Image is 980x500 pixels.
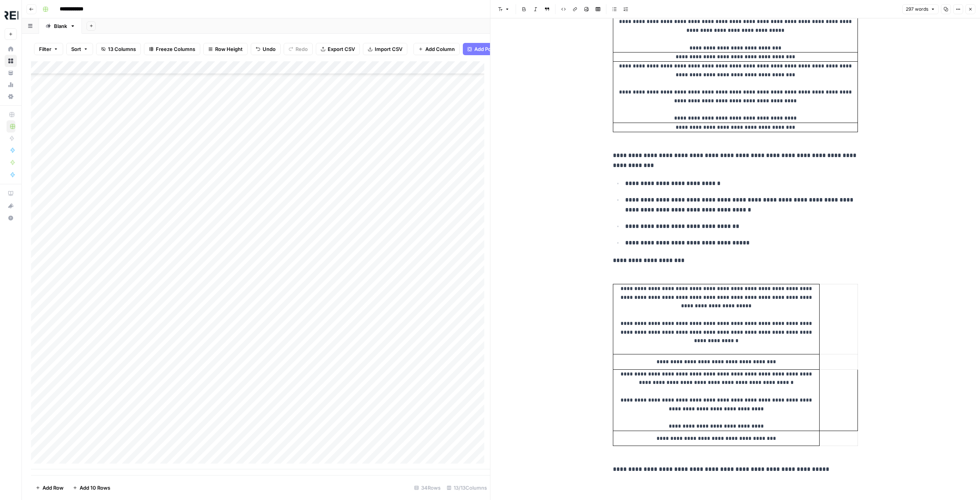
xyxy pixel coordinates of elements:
img: Threepipe Reply Logo [5,9,18,23]
button: Add Row [31,482,68,494]
a: Browse [5,55,17,67]
span: Import CSV [375,45,402,53]
button: 13 Columns [96,43,141,55]
span: Add 10 Rows [80,484,110,492]
button: 297 words [902,4,939,14]
a: Settings [5,90,17,103]
button: Sort [66,43,93,55]
span: Sort [71,45,81,53]
span: Filter [39,45,51,53]
button: Undo [251,43,281,55]
a: Blank [39,18,82,34]
span: Export CSV [328,45,355,53]
a: AirOps Academy [5,187,17,200]
span: Redo [296,45,308,53]
button: Freeze Columns [144,43,200,55]
div: What's new? [5,200,16,211]
span: Row Height [215,45,243,53]
button: Redo [284,43,313,55]
span: Undo [263,45,276,53]
span: Freeze Columns [156,45,195,53]
div: 13/13 Columns [444,482,490,494]
a: Your Data [5,67,17,79]
div: Blank [54,22,67,30]
button: Filter [34,43,63,55]
button: Workspace: Threepipe Reply [5,6,17,25]
span: Add Row [42,484,64,492]
button: What's new? [5,200,17,212]
button: Add Column [413,43,460,55]
button: Add 10 Rows [68,482,115,494]
span: Add Column [425,45,455,53]
span: 13 Columns [108,45,136,53]
button: Export CSV [316,43,360,55]
a: Home [5,43,17,55]
a: Usage [5,79,17,91]
span: 297 words [906,6,928,13]
div: 34 Rows [411,482,444,494]
span: Add Power Agent [474,45,516,53]
button: Help + Support [5,212,17,224]
button: Row Height [203,43,248,55]
button: Import CSV [363,43,407,55]
button: Add Power Agent [463,43,521,55]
